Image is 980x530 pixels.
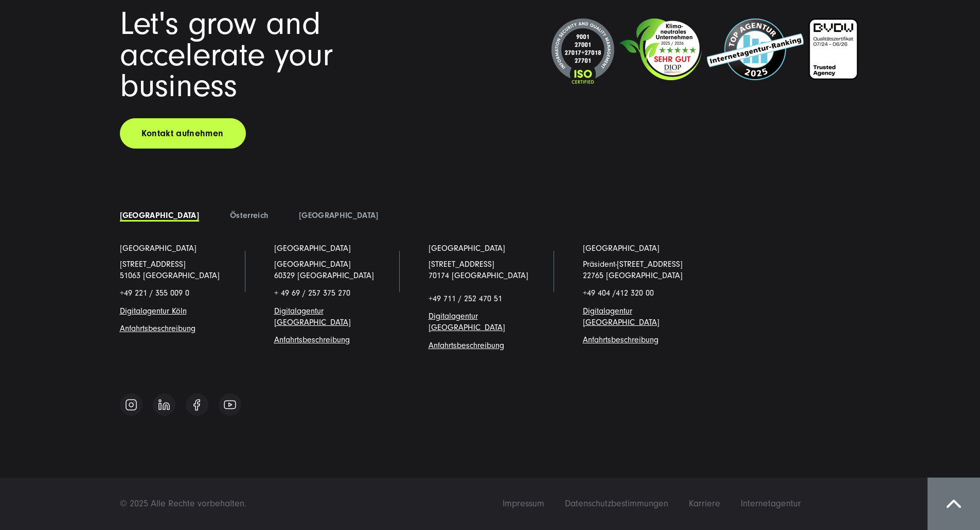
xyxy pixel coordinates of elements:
img: BVDW-Zertifizierung-Weiß [809,19,858,80]
a: n [183,306,187,316]
a: [GEOGRAPHIC_DATA] [274,243,351,254]
img: Klimaneutrales Unternehmen SUNZINET GmbH [619,19,702,80]
span: +49 711 / 252 470 51 [429,294,502,303]
span: Datenschutzbestimmungen [565,498,668,509]
span: Let's grow and accelerate your business [120,5,333,105]
span: [GEOGRAPHIC_DATA] [274,260,351,269]
a: Anfahrtsbeschreibung [120,324,195,333]
img: Follow us on Linkedin [158,399,170,410]
span: 412 320 00 [616,288,654,298]
a: Digitalagentur [GEOGRAPHIC_DATA] [429,312,505,332]
a: 70174 [GEOGRAPHIC_DATA] [429,271,528,280]
a: 60329 [GEOGRAPHIC_DATA] [274,271,374,280]
a: Digitalagentur [GEOGRAPHIC_DATA] [583,306,660,327]
img: Follow us on Youtube [224,400,236,409]
img: Top Internetagentur und Full Service Digitalagentur SUNZINET - 2024 [707,19,804,80]
a: Digitalagentur Köl [120,306,183,316]
a: 51063 [GEOGRAPHIC_DATA] [120,271,220,280]
span: © 2025 Alle Rechte vorbehalten. [120,498,246,509]
a: Anfahrtsbeschreibun [274,335,345,344]
span: Impressum [503,498,544,509]
span: + 49 69 / 257 375 270 [274,288,350,298]
a: [GEOGRAPHIC_DATA] [299,211,378,220]
img: Follow us on Instagram [125,398,137,411]
span: Karriere [689,498,720,509]
a: Digitalagentur [GEOGRAPHIC_DATA] [274,306,351,327]
a: Österreich [230,211,268,220]
a: [GEOGRAPHIC_DATA] [583,243,660,254]
a: [GEOGRAPHIC_DATA] [429,243,505,254]
span: +49 404 / [583,288,654,298]
a: [GEOGRAPHIC_DATA] [120,211,199,220]
a: Anfahrtsbeschreibung [583,335,658,344]
img: ISO-Siegel_2024_dunkel [551,19,614,85]
a: [STREET_ADDRESS] [429,260,494,269]
p: Präsident-[STREET_ADDRESS] 22765 [GEOGRAPHIC_DATA] [583,259,706,282]
p: +49 221 / 355 009 0 [120,287,243,299]
a: [STREET_ADDRESS] [120,260,186,269]
span: Internetagentur [741,498,801,509]
a: Kontakt aufnehmen [120,118,246,149]
a: Anfahrtsbeschreibung [429,341,504,350]
img: Follow us on Facebook [193,399,200,411]
span: g [274,335,350,344]
a: [GEOGRAPHIC_DATA] [120,243,197,254]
